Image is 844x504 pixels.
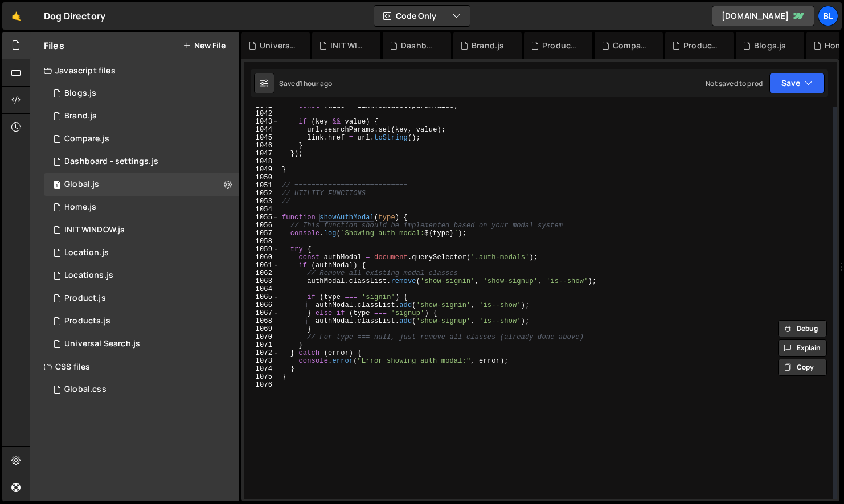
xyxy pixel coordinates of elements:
div: 1048 [244,158,280,166]
div: 1047 [244,150,280,158]
div: Blogs.js [64,88,96,99]
div: 16220/44393.js [44,287,239,310]
div: 1053 [244,198,280,206]
span: 1 [54,181,60,190]
div: 1043 [244,118,280,126]
div: 1069 [244,325,280,333]
div: 1044 [244,126,280,134]
div: 16220/44321.js [44,82,239,105]
a: Bl [818,6,838,26]
div: 1061 [244,261,280,269]
div: 1063 [244,277,280,285]
button: New File [183,41,226,50]
div: Product.js [64,293,106,304]
a: [DOMAIN_NAME] [712,6,814,26]
div: 1074 [244,365,280,373]
div: 1062 [244,269,280,277]
button: Copy [778,359,827,376]
div: 1067 [244,309,280,317]
a: 🤙 [2,2,30,30]
div: 1051 [244,182,280,190]
div: Saved [279,79,332,88]
div: Compare.js [613,40,649,51]
div: Products.js [64,316,110,326]
button: Code Only [374,6,470,26]
div: Global.js [64,179,99,190]
div: 1054 [244,206,280,214]
div: 16220/43681.js [44,173,239,196]
div: Javascript files [30,59,239,82]
div: Universal Search.js [64,339,140,349]
div: 1046 [244,142,280,150]
div: Global.css [64,384,106,395]
button: Debug [778,320,827,337]
div: 16220/44476.js [44,150,239,173]
div: 1050 [244,174,280,182]
div: Products.js [683,40,720,51]
div: Dashboard - settings.js [401,40,437,51]
div: 1059 [244,245,280,253]
div: 1052 [244,190,280,198]
div: 1065 [244,293,280,301]
div: Brand.js [472,40,504,51]
div: 1057 [244,230,280,237]
div: 1064 [244,285,280,293]
div: 1071 [244,341,280,349]
div: 1075 [244,373,280,381]
div: Product.js [542,40,579,51]
div: 1045 [244,134,280,142]
div: 1055 [244,214,280,222]
div: 1073 [244,357,280,365]
div: 16220/43680.js [44,264,239,287]
div: 1060 [244,253,280,261]
div: 16220/43682.css [44,378,239,401]
div: 1070 [244,333,280,341]
div: Universal Search.js [260,40,296,51]
div: 16220/45124.js [44,333,239,355]
div: 16220/44324.js [44,310,239,333]
div: Compare.js [64,134,109,144]
: 16220/43679.js [44,241,239,264]
button: Explain [778,339,827,357]
div: 16220/44328.js [44,128,239,150]
div: 1068 [244,317,280,325]
div: Blogs.js [754,40,786,51]
div: Dog Directory [44,9,105,23]
div: Brand.js [64,111,97,121]
div: Home.js [64,202,96,212]
div: Not saved to prod [706,79,763,88]
div: INIT WINDOW.js [330,40,367,51]
div: 16220/44394.js [44,105,239,128]
div: Dashboard - settings.js [64,157,158,167]
div: 1072 [244,349,280,357]
div: INIT WINDOW.js [64,225,125,235]
div: 1058 [244,237,280,245]
div: 16220/44477.js [44,219,239,241]
div: 1056 [244,222,280,230]
div: Locations.js [64,271,113,281]
h2: Files [44,39,64,52]
div: 1 hour ago [300,79,333,88]
div: 1049 [244,166,280,174]
div: Location.js [64,248,109,258]
div: 1042 [244,110,280,118]
div: CSS files [30,355,239,378]
button: Save [769,73,825,93]
div: 16220/44319.js [44,196,239,219]
div: 1066 [244,301,280,309]
div: 1076 [244,381,280,389]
